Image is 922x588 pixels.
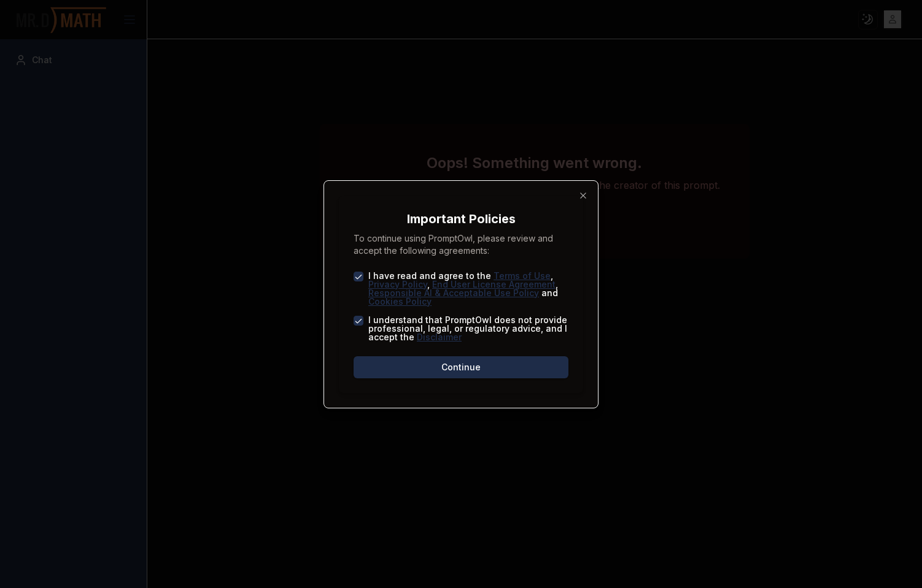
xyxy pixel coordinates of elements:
[368,316,568,342] label: I understand that PromptOwl does not provide professional, legal, or regulatory advice, and I acc...
[368,288,539,298] a: Responsible AI & Acceptable Use Policy
[417,332,462,342] a: Disclaimer
[494,270,551,281] a: Terms of Use
[354,232,568,257] p: To continue using PromptOwl, please review and accept the following agreements:
[368,272,568,306] label: I have read and agree to the , , , and
[368,279,427,289] a: Privacy Policy
[368,296,432,307] a: Cookies Policy
[354,356,568,378] button: Continue
[432,279,556,289] a: End User License Agreement
[354,210,568,227] h2: Important Policies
